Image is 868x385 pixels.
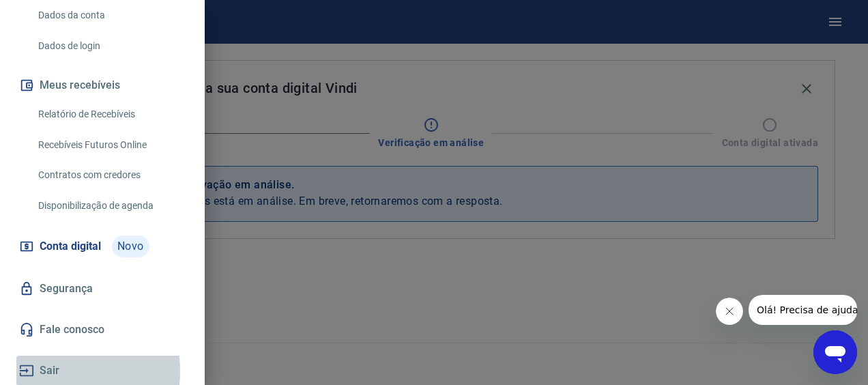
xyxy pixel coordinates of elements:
a: Relatório de Recebíveis [33,100,188,128]
a: Dados de login [33,32,188,60]
span: Conta digital [40,237,101,256]
span: Novo [112,236,149,257]
button: Meus recebíveis [16,70,188,100]
a: Conta digitalNovo [16,230,188,263]
a: Disponibilização de agenda [33,192,188,220]
span: Olá! Precisa de ajuda? [8,10,115,20]
a: Contratos com credores [33,161,188,189]
a: Segurança [16,274,188,304]
a: Recebíveis Futuros Online [33,131,188,159]
iframe: Botão para abrir a janela de mensagens [813,330,857,374]
iframe: Fechar mensagem [716,298,743,325]
iframe: Mensagem da empresa [749,295,857,325]
a: Fale conosco [16,315,188,345]
a: Dados da conta [33,1,188,29]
